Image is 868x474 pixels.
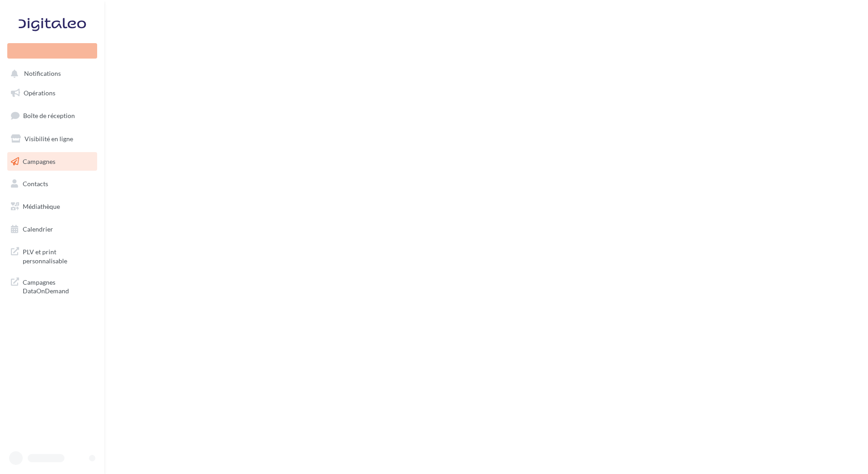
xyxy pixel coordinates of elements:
a: Boîte de réception [5,106,99,125]
span: Campagnes DataOnDemand [23,276,94,296]
span: Notifications [24,70,61,78]
span: Médiathèque [23,202,60,210]
span: Contacts [23,180,48,188]
span: PLV et print personnalisable [23,246,94,265]
a: Campagnes [5,152,99,171]
a: Médiathèque [5,197,99,216]
span: Opérations [24,89,55,97]
div: Nouvelle campagne [7,43,97,59]
span: Calendrier [23,225,53,233]
a: Opérations [5,84,99,103]
a: Campagnes DataOnDemand [5,272,99,299]
a: Contacts [5,174,99,193]
a: PLV et print personnalisable [5,242,99,269]
span: Visibilité en ligne [25,135,73,143]
a: Calendrier [5,220,99,239]
span: Campagnes [23,157,55,165]
a: Visibilité en ligne [5,129,99,148]
span: Boîte de réception [23,112,75,119]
